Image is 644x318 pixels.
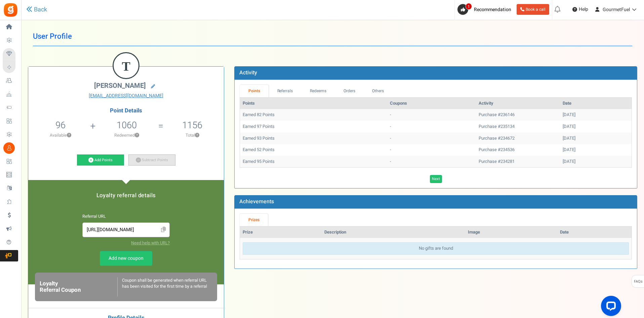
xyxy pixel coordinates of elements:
div: [DATE] [563,123,629,130]
span: Help [577,6,588,13]
b: Achievements [239,198,274,206]
td: Purchase #235134 [476,121,560,133]
h5: Loyalty referral details [35,192,217,199]
th: Image [465,226,557,238]
h1: User Profile [33,27,632,46]
p: Redeemed [96,132,157,138]
b: Activity [239,69,257,77]
h6: Loyalty Referral Coupon [40,281,117,293]
a: Referrals [269,85,301,97]
th: Activity [476,98,560,109]
span: FAQs [634,275,643,288]
span: [PERSON_NAME] [94,81,146,91]
th: Description [322,226,465,238]
a: Orders [335,85,364,97]
th: Date [557,226,632,238]
div: [DATE] [563,112,629,118]
th: Prize [240,226,321,238]
button: ? [195,133,199,138]
a: Subtract Points [128,154,175,166]
a: Add Points [77,154,124,166]
td: Purchase #234672 [476,133,560,144]
div: [DATE] [563,147,629,153]
h5: 1156 [182,120,202,130]
figcaption: T [114,53,138,79]
th: Date [560,98,632,109]
span: 96 [55,118,66,132]
td: - [387,121,476,133]
a: Help [570,4,591,15]
td: Earned 52 Points [240,144,387,156]
div: [DATE] [563,135,629,142]
a: Next [430,175,442,183]
span: Recommendation [474,6,511,13]
span: Click to Copy [158,224,169,236]
button: ? [67,133,71,138]
h6: Referral URL [82,214,170,219]
span: GourmetFuel [603,6,630,13]
td: Earned 93 Points [240,133,387,144]
th: Points [240,98,387,109]
td: Earned 82 Points [240,109,387,121]
h5: 1060 [117,120,137,130]
div: Coupon shall be generated when referral URL has been visited for the first time by a referral [117,277,212,296]
a: Need help with URL? [131,240,170,246]
a: [EMAIL_ADDRESS][DOMAIN_NAME] [33,93,219,99]
div: [DATE] [563,158,629,165]
a: Points [240,85,269,97]
a: 1 Recommendation [457,4,514,15]
td: - [387,133,476,144]
img: Gratisfaction [3,2,18,17]
p: Total [164,132,220,138]
h4: Point Details [28,108,224,114]
td: Earned 97 Points [240,121,387,133]
div: No gifts are found [243,242,629,255]
td: - [387,156,476,168]
button: ? [135,133,139,138]
span: 1 [466,3,472,10]
a: Redeems [301,85,335,97]
td: Purchase #234281 [476,156,560,168]
td: Purchase #236146 [476,109,560,121]
p: Available [32,132,89,138]
td: - [387,144,476,156]
th: Coupons [387,98,476,109]
td: Purchase #234536 [476,144,560,156]
a: Add new coupon [100,251,152,266]
a: Others [364,85,393,97]
a: Book a call [517,4,549,15]
td: - [387,109,476,121]
a: Prizes [240,214,268,226]
td: Earned 95 Points [240,156,387,168]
